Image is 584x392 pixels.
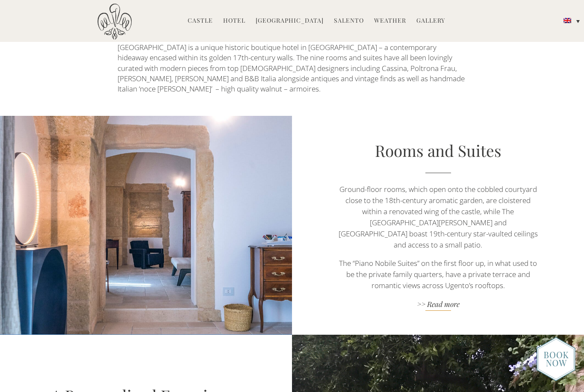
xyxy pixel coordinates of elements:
[188,16,213,26] a: Castle
[336,299,540,311] a: >> Read more
[336,184,540,251] p: Ground-floor rooms, which open onto the cobbled courtyard close to the 18th-century aromatic gard...
[537,337,575,381] img: new-booknow.png
[118,42,467,94] p: [GEOGRAPHIC_DATA] is a unique historic boutique hotel in [GEOGRAPHIC_DATA] – a contemporary hidea...
[416,16,445,26] a: Gallery
[374,16,406,26] a: Weather
[334,16,364,26] a: Salento
[563,18,571,23] img: English
[336,258,540,291] p: The “Piano Nobile Suites” on the first floor up, in what used to be the private family quarters, ...
[375,140,501,161] a: Rooms and Suites
[256,16,324,26] a: [GEOGRAPHIC_DATA]
[97,3,132,40] img: Castello di Ugento
[223,16,245,26] a: Hotel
